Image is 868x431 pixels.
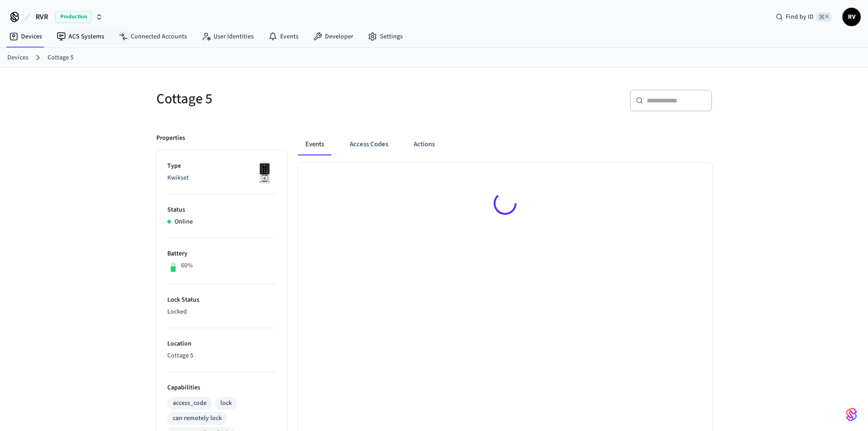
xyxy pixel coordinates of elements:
h5: Cottage 5 [156,90,429,108]
button: RV [842,8,861,26]
button: Access Codes [342,133,395,155]
a: Devices [2,28,49,45]
p: Type [167,161,276,171]
span: Production [55,11,92,23]
div: ant example [298,133,712,155]
p: 60% [181,261,193,271]
p: Capabilities [167,383,276,393]
a: Cottage 5 [48,53,74,63]
a: Developer [306,28,361,45]
img: Kwikset Halo Touchscreen Wifi Enabled Smart Lock, Polished Chrome, Front [253,161,276,184]
span: RVR [36,11,48,22]
a: ACS Systems [49,28,112,45]
p: Status [167,205,276,215]
p: Lock Status [167,295,276,305]
span: Find by ID [786,12,814,21]
div: access_code [173,399,207,408]
p: Kwikset [167,173,276,183]
p: Location [167,339,276,349]
a: Settings [361,28,410,45]
p: Properties [156,133,185,143]
span: RV [843,9,860,25]
a: Events [261,28,306,45]
img: SeamLogoGradient.69752ec5.svg [846,407,857,422]
p: Locked [167,307,276,317]
a: Connected Accounts [112,28,194,45]
p: Battery [167,249,276,259]
span: ⌘ K [816,12,831,21]
div: lock [220,399,232,408]
p: Online [175,217,193,227]
div: Find by ID⌘ K [768,9,839,25]
button: Actions [406,133,442,155]
p: Cottage 5 [167,351,276,361]
button: Events [298,133,331,155]
a: Devices [7,53,28,63]
div: can remotely lock [173,414,222,423]
a: User Identities [194,28,261,45]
